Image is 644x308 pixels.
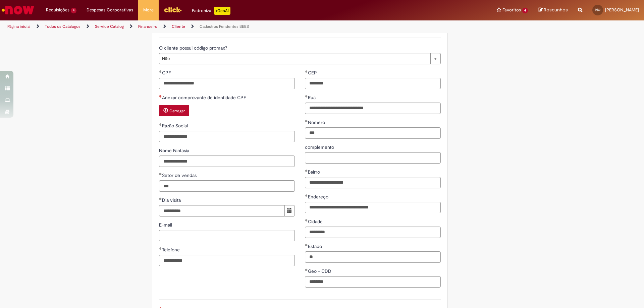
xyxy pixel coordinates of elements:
small: Carregar [169,108,185,114]
span: Obrigatório Preenchido [305,194,308,197]
span: Número [308,119,326,125]
span: Razão Social [162,123,189,129]
div: Padroniza [192,7,230,15]
a: Todos os Catálogos [45,24,80,29]
ul: Trilhas de página [5,20,424,33]
input: complemento [305,152,441,164]
p: +GenAi [214,7,230,15]
input: Número [305,127,441,139]
span: Obrigatório Preenchido [159,247,162,250]
span: CEP [308,70,318,76]
input: Telefone [159,255,295,266]
input: Bairro [305,177,441,188]
span: Obrigatório Preenchido [305,95,308,98]
input: Geo - CDD [305,276,441,288]
span: Necessários [159,95,162,98]
span: Obrigatório Preenchido [305,268,308,271]
span: Não [162,53,427,64]
input: Endereço [305,202,441,213]
span: Obrigatório Preenchido [305,244,308,246]
span: Despesas Corporativas [87,7,133,13]
span: E-mail [159,222,173,228]
span: O cliente possui código promax? [159,45,228,51]
span: Rua [308,95,317,101]
input: Razão Social [159,131,295,142]
a: Financeiro [138,24,157,29]
span: Requisições [46,7,69,13]
span: [PERSON_NAME] [605,7,639,13]
span: Nome Fantasia [159,147,191,153]
span: Obrigatório Preenchido [305,219,308,222]
input: Nome Fantasia [159,156,295,167]
button: Mostrar calendário para Dia visita [284,205,295,217]
span: Obrigatório Preenchido [305,169,308,172]
span: Anexar comprovante de identidade CPF [162,95,247,101]
a: Rascunhos [538,7,568,13]
span: Dia visita [162,197,182,203]
span: Rascunhos [544,7,568,13]
input: CEP [305,78,441,89]
a: Página inicial [7,24,31,29]
span: Bairro [308,169,321,175]
a: Service Catalog [95,24,124,29]
span: 4 [71,8,76,13]
span: Obrigatório Preenchido [305,70,308,73]
span: CPF [162,70,172,76]
span: Geo - CDD [308,268,333,274]
span: Obrigatório Preenchido [159,123,162,126]
a: Cliente [172,24,185,29]
span: Setor de vendas [162,172,198,178]
span: More [143,7,154,13]
span: Estado [308,243,323,249]
span: Obrigatório Preenchido [305,120,308,122]
span: Favoritos [502,7,521,13]
input: Estado [305,251,441,263]
button: Carregar anexo de Anexar comprovante de identidade CPF Required [159,105,189,116]
input: Dia visita 02 October 2025 Thursday [159,205,285,217]
span: Obrigatório Preenchido [159,197,162,200]
input: Cidade [305,227,441,238]
input: E-mail [159,230,295,241]
span: Cidade [308,219,324,225]
span: Telefone [162,247,181,253]
span: Obrigatório Preenchido [159,70,162,73]
a: Cadastros Pendentes BEES [200,24,249,29]
span: Obrigatório Preenchido [159,173,162,175]
input: CPF [159,78,295,89]
span: complemento [305,144,335,150]
input: Setor de vendas [159,180,295,192]
span: 4 [522,8,528,13]
img: ServiceNow [1,3,35,17]
img: click_logo_yellow_360x200.png [164,5,182,15]
span: NO [595,8,600,12]
span: Endereço [308,194,330,200]
input: Rua [305,103,441,114]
